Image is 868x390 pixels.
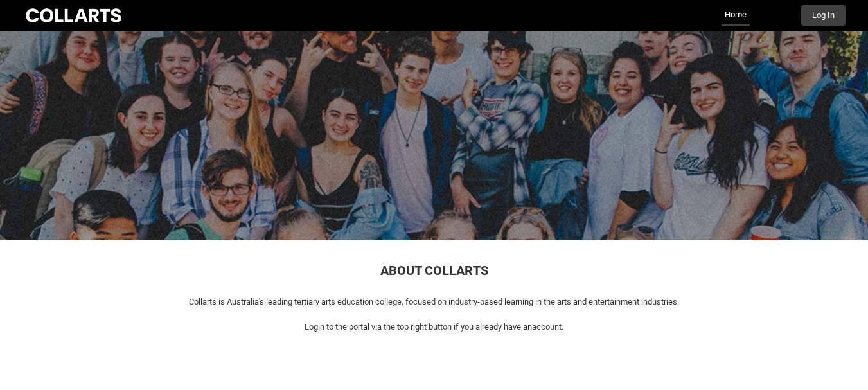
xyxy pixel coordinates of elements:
[380,263,488,278] span: ABOUT COLLARTS
[722,5,750,26] a: Home
[31,296,838,308] p: Collarts is Australia's leading tertiary arts education college, focused on industry-based learni...
[801,5,846,26] button: Log In
[532,322,563,332] span: account.
[31,321,838,333] p: Login to the portal via the top right button if you already have an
